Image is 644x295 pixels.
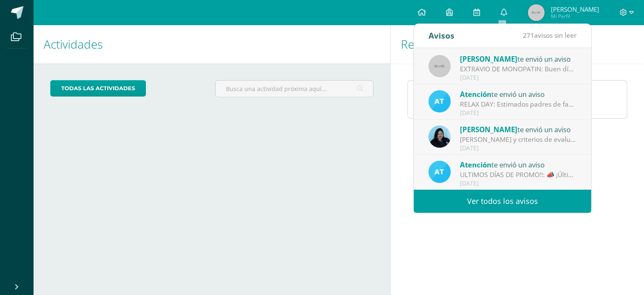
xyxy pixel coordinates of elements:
[460,89,491,99] span: Atención
[523,31,576,40] span: avisos sin leer
[460,180,576,187] div: [DATE]
[460,54,517,64] span: [PERSON_NAME]
[460,135,576,144] div: Horario y criterios de evaluación, Unidad 3: Estimados padres de familia: Un gusto saludarlos por...
[460,125,517,134] span: [PERSON_NAME]
[428,24,454,47] div: Avisos
[551,13,599,20] span: Mi Perfil
[460,159,576,170] div: te envió un aviso
[460,99,576,109] div: RELAX DAY: Estimados padres de familia, Les compartimos información. Feliz tarde.
[50,80,146,97] a: todas las Actividades
[428,161,451,183] img: 9fc725f787f6a993fc92a288b7a8b70c.png
[460,170,576,180] div: ULTIMOS DÍAS DE PROMO!!: 📣 ¡Últimos 3 días para aprovechar la promo de reinscripción! Paga Q2,950...
[401,25,634,63] h1: Rendimiento de mis hijos
[428,55,451,77] img: 60x60
[460,53,576,64] div: te envió un aviso
[551,5,599,13] span: [PERSON_NAME]
[460,74,576,81] div: [DATE]
[460,145,576,152] div: [DATE]
[460,124,576,135] div: te envió un aviso
[523,31,534,40] span: 271
[428,125,451,148] img: 0ec1db5f62156b052767e68aebe352a6.png
[460,160,491,170] span: Atención
[428,90,451,112] img: 9fc725f787f6a993fc92a288b7a8b70c.png
[460,89,576,99] div: te envió un aviso
[460,64,576,74] div: EXTRAVIO DE MONOPATIN: Buen día familias de preprimaria. Es un gusto saludarles por este medio. E...
[216,81,373,97] input: Busca una actividad próxima aquí...
[414,190,591,213] a: Ver todos los avisos
[460,110,576,117] div: [DATE]
[44,25,380,63] h1: Actividades
[528,4,545,21] img: 45x45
